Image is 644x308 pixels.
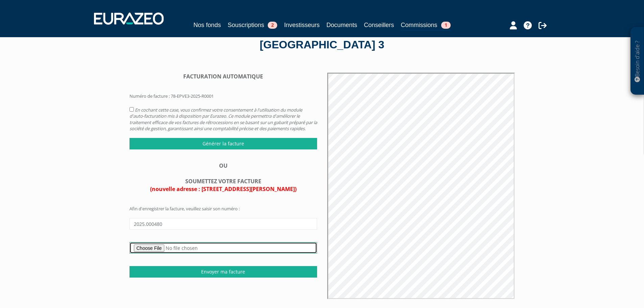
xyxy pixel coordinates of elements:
[634,31,641,92] p: Besoin d'aide ?
[129,162,317,193] div: OU SOUMETTEZ VOTRE FACTURE
[129,107,317,132] em: En cochant cette case, vous confirmez votre consentement à l'utilisation du module d'auto-factura...
[441,22,451,29] span: 1
[150,185,296,193] span: (nouvelle adresse : [STREET_ADDRESS][PERSON_NAME])
[193,20,221,30] a: Nos fonds
[129,266,317,278] input: Envoyer ma facture
[129,218,317,230] input: Numéro de facture
[94,13,164,25] img: 1732889491-logotype_eurazeo_blanc_rvb.png
[129,73,317,80] div: FACTURATION AUTOMATIQUE
[401,20,451,31] a: Commissions1
[129,138,317,149] input: Générer la facture
[364,20,394,30] a: Conseillers
[284,20,319,30] a: Investisseurs
[129,206,317,278] form: Afin d'enregistrer la facture, veuillez saisir son numéro :
[268,22,277,29] span: 2
[228,20,277,30] a: Souscriptions2
[129,73,317,105] form: Numéro de facture : 78-EPVE3-2025-R0001
[327,20,357,30] a: Documents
